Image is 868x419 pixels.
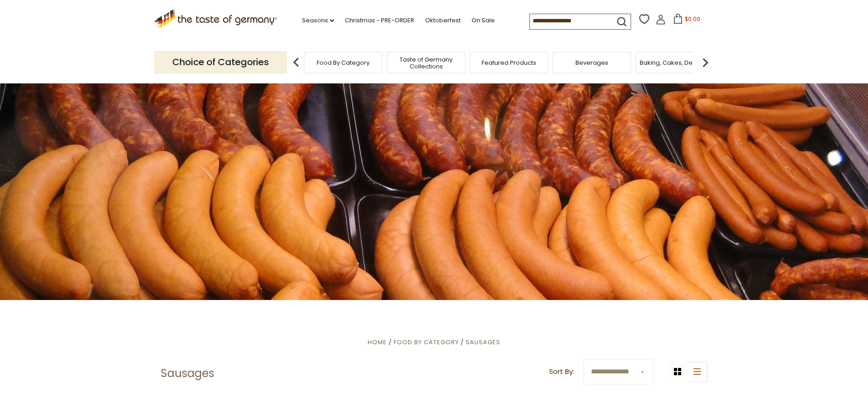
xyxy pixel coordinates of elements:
a: Featured Products [482,59,536,66]
label: Sort By: [549,366,574,378]
img: next arrow [696,53,714,72]
a: Taste of Germany Collections [390,56,462,70]
a: Christmas - PRE-ORDER [345,16,414,26]
span: $0.00 [685,15,700,23]
a: Oktoberfest [425,16,461,26]
p: Choice of Categories [154,51,287,73]
button: $0.00 [668,14,706,27]
a: Home [368,338,387,347]
a: Seasons [302,16,334,26]
a: Food By Category [394,338,459,347]
h1: Sausages [161,367,214,380]
a: Beverages [575,59,608,66]
a: Food By Category [317,59,370,66]
a: Sausages [466,338,500,347]
a: On Sale [472,16,495,26]
img: previous arrow [287,53,305,72]
a: Baking, Cakes, Desserts [640,59,710,66]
